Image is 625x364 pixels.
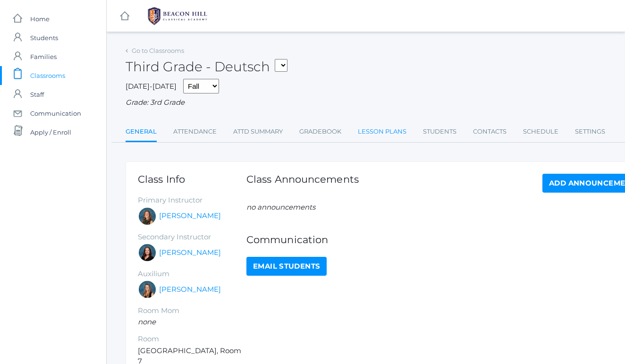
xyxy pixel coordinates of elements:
[423,122,456,141] a: Students
[138,243,157,262] div: Katie Watters
[30,85,44,104] span: Staff
[246,257,327,276] a: Email Students
[575,122,605,141] a: Settings
[159,284,221,295] a: [PERSON_NAME]
[30,9,50,28] span: Home
[132,47,184,54] a: Go to Classrooms
[358,122,406,141] a: Lesson Plans
[138,280,157,299] div: Juliana Fowler
[246,174,359,190] h1: Class Announcements
[30,123,71,142] span: Apply / Enroll
[138,335,246,343] h5: Room
[159,211,221,221] a: [PERSON_NAME]
[142,4,213,28] img: 1_BHCALogos-05.png
[138,196,246,204] h5: Primary Instructor
[138,233,246,241] h5: Secondary Instructor
[30,47,57,66] span: Families
[473,122,507,141] a: Contacts
[246,203,315,212] em: no announcements
[299,122,341,141] a: Gradebook
[173,122,217,141] a: Attendance
[138,317,156,326] em: none
[30,28,58,47] span: Students
[138,174,246,185] h1: Class Info
[30,104,81,123] span: Communication
[138,207,157,226] div: Andrea Deutsch
[138,270,246,278] h5: Auxilium
[138,307,246,315] h5: Room Mom
[126,82,177,91] span: [DATE]-[DATE]
[30,66,65,85] span: Classrooms
[523,122,558,141] a: Schedule
[126,122,157,143] a: General
[159,247,221,258] a: [PERSON_NAME]
[233,122,283,141] a: Attd Summary
[126,59,287,74] h2: Third Grade - Deutsch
